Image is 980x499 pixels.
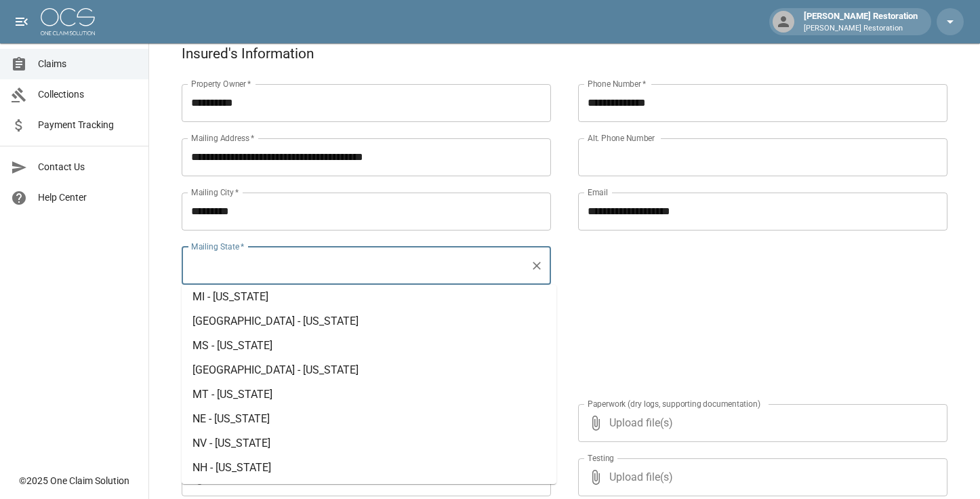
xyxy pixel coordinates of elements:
span: NE - [US_STATE] [192,412,270,425]
label: Alt. Phone Number [588,132,655,144]
label: Mailing City [191,186,239,198]
label: Email [588,186,608,198]
span: Upload file(s) [609,404,911,442]
span: Help Center [38,191,138,205]
label: Property Owner [191,78,251,89]
span: MS - [US_STATE] [192,339,272,352]
div: © 2025 One Claim Solution [19,474,129,487]
p: [PERSON_NAME] Restoration [804,23,918,35]
button: open drawer [8,8,35,35]
label: Mailing Address [191,132,254,144]
div: [PERSON_NAME] Restoration [798,9,923,34]
span: Upload file(s) [609,458,911,496]
span: Collections [38,87,138,102]
span: Contact Us [38,160,138,174]
span: MT - [US_STATE] [192,388,272,401]
span: NV - [US_STATE] [192,437,270,450]
label: Testing [588,452,614,464]
button: Clear [527,256,546,275]
label: Mailing State [191,241,244,252]
span: [GEOGRAPHIC_DATA] - [US_STATE] [192,315,359,327]
span: MI - [US_STATE] [192,290,268,303]
span: NH - [US_STATE] [192,461,271,474]
img: ocs-logo-white-transparent.png [41,8,95,35]
span: Claims [38,57,138,71]
label: Phone Number [588,78,646,89]
span: Payment Tracking [38,118,138,132]
span: [GEOGRAPHIC_DATA] - [US_STATE] [192,363,359,376]
label: Paperwork (dry logs, supporting documentation) [588,398,760,410]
